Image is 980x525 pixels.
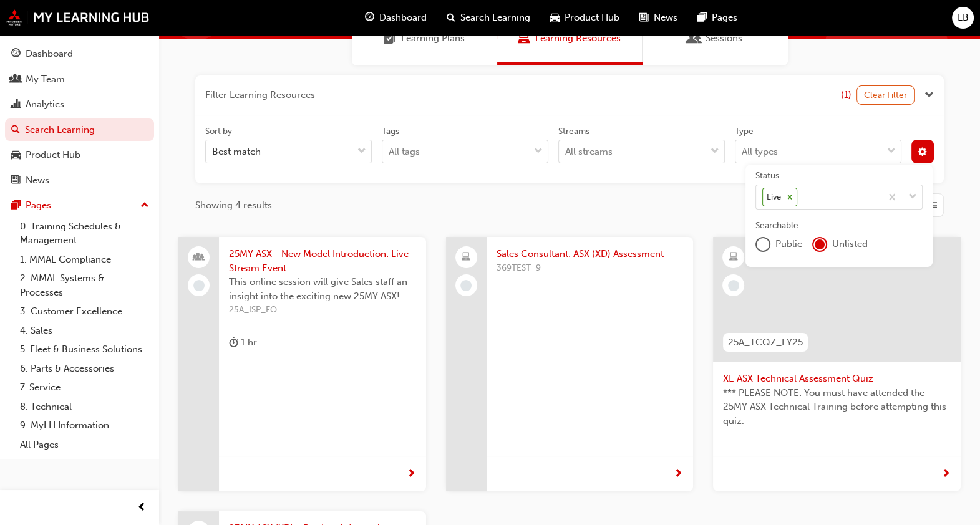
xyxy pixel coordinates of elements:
[5,194,154,217] button: Pages
[15,321,154,340] a: 4. Sales
[11,49,21,60] span: guage-icon
[382,125,399,138] div: Tags
[15,269,154,302] a: 2. MMAL Systems & Processes
[497,261,684,276] span: 369TEST_9
[352,11,497,65] a: Learning PlansLearning Plans
[229,247,416,275] span: 25MY ASX - New Model Introduction: Live Stream Event
[763,188,783,206] div: Live
[15,416,154,435] a: 9. MyLH Information
[697,10,707,26] span: pages-icon
[229,275,416,303] span: This online session will give Sales staff an insight into the exciting new 25MY ASX!
[15,250,154,269] a: 1. MMAL Compliance
[382,125,548,164] label: tagOptions
[11,200,21,211] span: pages-icon
[629,5,687,31] a: news-iconNews
[755,219,798,232] div: Searchable
[11,150,21,161] span: car-icon
[389,145,420,159] div: All tags
[565,145,613,159] div: All streams
[140,198,149,214] span: up-icon
[193,280,205,291] span: learningRecordVerb_NONE-icon
[643,11,788,65] a: SessionsSessions
[195,249,203,266] span: people-icon
[357,143,366,160] span: down-icon
[11,125,20,136] span: search-icon
[447,10,455,26] span: search-icon
[534,143,543,160] span: down-icon
[550,10,560,26] span: car-icon
[958,11,969,25] span: LB
[15,435,154,455] a: All Pages
[365,10,374,26] span: guage-icon
[5,42,154,65] a: Dashboard
[460,11,530,25] span: Search Learning
[713,237,961,491] a: 25A_TCQZ_FY25XE ASX Technical Assessment Quiz*** PLEASE NOTE: You must have attended the 25MY ASX...
[11,99,21,110] span: chart-icon
[15,359,154,378] a: 6. Parts & Accessories
[5,93,154,116] a: Analytics
[723,372,951,386] span: XE ASX Technical Assessment Quiz
[924,88,934,102] button: Close the filter
[401,31,465,46] span: Learning Plans
[15,378,154,397] a: 7. Service
[565,11,619,25] span: Product Hub
[540,5,629,31] a: car-iconProduct Hub
[460,280,472,291] span: learningRecordVerb_NONE-icon
[446,237,694,491] a: Sales Consultant: ASX (XD) Assessment369TEST_9
[800,191,801,202] input: StatusLive
[462,249,470,266] span: laptop-icon
[5,143,154,166] a: Product Hub
[355,5,437,31] a: guage-iconDashboard
[728,280,739,291] span: learningRecordVerb_NONE-icon
[812,237,827,252] div: unlistedOption
[15,340,154,359] a: 5. Fleet & Business Solutions
[518,31,530,46] span: Learning Resources
[5,118,154,142] a: Search Learning
[15,217,154,250] a: 0. Training Schedules & Management
[952,7,974,29] button: LB
[728,335,803,350] span: 25A_TCQZ_FY25
[11,175,21,186] span: news-icon
[639,10,649,26] span: news-icon
[407,469,416,480] span: next-icon
[918,148,927,158] span: cog-icon
[535,31,621,46] span: Learning Resources
[229,335,257,350] div: 1 hr
[384,31,396,46] span: Learning Plans
[856,85,915,105] button: Clear Filter
[497,247,684,261] span: Sales Consultant: ASX (XD) Assessment
[742,145,778,159] div: All types
[735,125,754,138] div: Type
[723,386,951,428] span: *** PLEASE NOTE: You must have attended the 25MY ASX Technical Training before attempting this quiz.
[137,500,147,516] span: prev-icon
[15,302,154,321] a: 3. Customer Excellence
[755,237,770,252] div: publicOption
[26,148,80,162] div: Product Hub
[755,170,779,182] div: Status
[212,145,261,159] div: Best match
[195,198,272,213] span: Showing 4 results
[205,125,232,138] div: Sort by
[437,5,540,31] a: search-iconSearch Learning
[11,74,21,85] span: people-icon
[711,143,719,160] span: down-icon
[706,31,742,46] span: Sessions
[674,469,683,480] span: next-icon
[908,189,917,205] span: down-icon
[379,11,427,25] span: Dashboard
[558,125,589,138] div: Streams
[911,140,934,163] button: cog-icon
[6,9,150,26] img: mmal
[775,237,802,251] span: Public
[497,11,643,65] a: Learning ResourcesLearning Resources
[26,97,64,112] div: Analytics
[178,237,426,491] a: 25MY ASX - New Model Introduction: Live Stream EventThis online session will give Sales staff an ...
[941,469,951,480] span: next-icon
[5,169,154,192] a: News
[5,68,154,91] a: My Team
[229,303,416,317] span: 25A_ISP_FO
[729,249,738,266] span: learningResourceType_ELEARNING-icon
[687,5,747,31] a: pages-iconPages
